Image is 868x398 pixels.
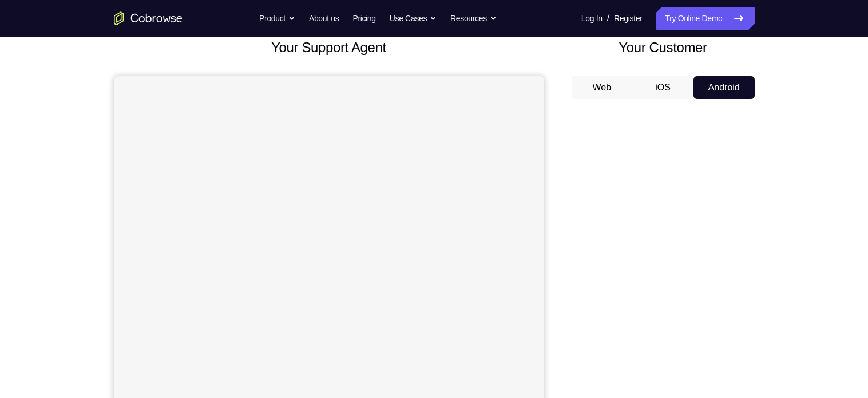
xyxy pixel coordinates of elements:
a: About us [309,7,339,30]
button: Android [693,76,755,99]
button: iOS [632,76,693,99]
a: Pricing [352,7,375,30]
a: Log In [581,7,603,30]
button: Resources [450,7,497,30]
h2: Your Customer [572,37,755,58]
button: Web [572,76,633,99]
h2: Your Support Agent [114,37,544,58]
a: Try Online Demo [656,7,754,30]
button: Product [259,7,295,30]
span: / [607,11,609,25]
a: Go to the home page [114,11,183,25]
button: Use Cases [390,7,437,30]
a: Register [614,7,642,30]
